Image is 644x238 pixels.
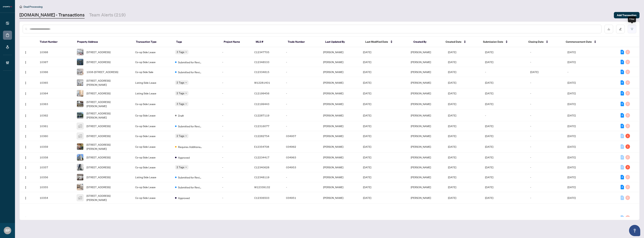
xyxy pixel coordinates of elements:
[23,123,29,129] button: Logo
[178,196,190,200] span: Approved
[219,67,251,77] td: -
[629,225,640,236] button: Open asap
[254,114,269,117] span: C12287119
[625,124,630,128] div: 0
[24,92,27,95] img: Logo
[283,121,320,131] td: -
[254,124,269,128] span: C12316077
[448,145,456,148] span: [DATE]
[411,196,431,199] span: [PERSON_NAME]
[363,50,371,54] span: [DATE]
[527,47,564,57] td: -
[24,216,27,219] img: Logo
[322,37,362,47] th: Last Updated By
[621,134,624,138] div: 0
[219,131,251,141] td: -
[132,131,172,141] td: Co-op Side Lease
[362,37,410,47] th: Last Modified Date
[86,134,110,138] span: [STREET_ADDRESS]
[24,135,27,138] img: Logo
[564,152,618,162] td: [DATE]
[625,91,630,95] div: 0
[448,81,456,84] span: [DATE]
[564,57,618,67] td: [DATE]
[527,131,564,141] td: -
[283,131,320,141] td: 034957
[528,40,544,44] span: Closing Date
[283,141,320,152] td: 034962
[185,51,187,53] span: down
[177,134,184,138] span: 2 Tags
[219,162,251,172] td: -
[621,80,624,85] div: 6
[625,215,630,220] div: 0
[482,152,527,162] td: [DATE]
[132,57,172,67] td: Co-op Side Lease
[625,113,630,118] div: 0
[448,185,456,189] span: [DATE]
[363,60,371,64] span: [DATE]
[563,37,616,47] th: Commencement Date
[24,156,27,159] img: Logo
[77,69,83,75] img: thumbnail-img
[363,134,371,138] span: [DATE]
[320,121,360,131] td: [PERSON_NAME]
[37,131,74,141] td: 10360
[283,47,320,57] td: -
[628,16,636,22] div: Filter
[527,77,564,88] td: -
[363,196,371,199] span: [DATE]
[23,59,29,65] button: Logo
[177,50,184,54] span: 3 Tags
[23,133,29,139] button: Logo
[283,110,320,121] td: -
[617,12,637,18] span: Add Transaction
[564,121,618,131] td: [DATE]
[86,70,118,74] span: 1008-[STREET_ADDRESS]
[320,57,360,67] td: [PERSON_NAME]
[564,98,618,110] td: [DATE]
[283,162,320,172] td: 034953
[482,77,527,88] td: [DATE]
[448,134,456,138] span: [DATE]
[177,80,184,85] span: 2 Tags
[482,141,527,152] td: [DATE]
[132,88,172,98] td: Listing Side Lease
[132,110,172,121] td: Co-op Side Lease
[283,152,320,162] td: 034963
[564,110,618,121] td: [DATE]
[219,152,251,162] td: -
[37,141,74,152] td: 10359
[527,110,564,121] td: -
[525,37,563,47] th: Closing Date
[254,156,269,159] span: C12234417
[37,37,74,47] th: Ticket Number
[24,176,27,179] img: Logo
[24,71,27,74] img: Logo
[23,80,29,86] button: Logo
[320,152,360,162] td: [PERSON_NAME]
[178,175,202,179] span: Submitted for Review
[219,121,251,131] td: -
[482,110,527,121] td: -
[621,70,624,74] div: 6
[132,141,172,152] td: Co-op Side Lease
[625,185,630,189] div: 0
[614,12,640,18] button: Add Transaction
[77,184,83,190] img: thumbnail-img
[411,156,431,159] span: [PERSON_NAME]
[363,175,371,179] span: [DATE]
[320,88,360,98] td: [PERSON_NAME]
[411,145,431,148] span: [PERSON_NAME]
[24,186,27,189] img: Logo
[23,195,29,201] button: Logo
[254,70,269,74] span: C12334815
[133,37,173,47] th: Transaction Type
[254,196,269,199] span: C12306503
[24,103,27,106] img: Logo
[24,166,27,169] img: Logo
[37,98,74,110] td: 10363
[23,164,29,170] button: Logo
[219,77,251,88] td: -
[625,165,630,169] div: 3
